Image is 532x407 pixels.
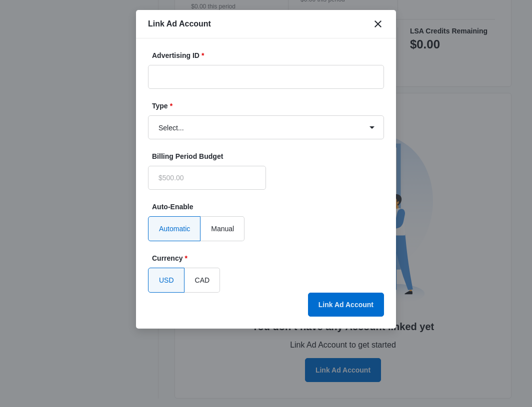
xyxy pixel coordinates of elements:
label: Automatic [148,216,200,241]
button: Link Ad Account [308,293,384,317]
label: Currency [152,253,388,264]
label: USD [148,268,184,293]
label: CAD [184,268,220,293]
button: close [372,18,384,30]
label: Type [152,101,388,111]
label: Auto-Enable [152,202,388,212]
label: Advertising ID [152,50,388,61]
input: $500.00 [148,166,266,190]
label: Manual [200,216,244,241]
label: Billing Period Budget [152,151,270,162]
h1: Link Ad Account [148,18,211,30]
